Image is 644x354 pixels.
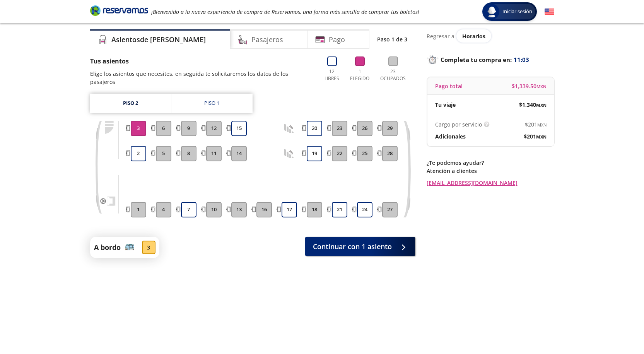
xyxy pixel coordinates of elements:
a: Brand Logo [90,5,148,19]
button: 19 [307,146,322,161]
button: 28 [382,146,398,161]
button: 11 [206,146,222,161]
button: 26 [357,121,372,136]
p: 23 Ocupados [377,68,409,82]
span: $ 1,339.50 [512,82,547,90]
button: 12 [206,121,222,136]
i: Brand Logo [90,5,148,16]
p: Completa tu compra en : [427,54,554,65]
button: 24 [357,202,372,217]
h4: Asientos de [PERSON_NAME] [111,34,206,45]
p: Tu viaje [435,101,456,109]
small: MXN [536,84,547,89]
span: 11:03 [514,55,529,64]
p: Elige los asientos que necesites, en seguida te solicitaremos los datos de los pasajeros [90,70,314,86]
em: ¡Bienvenido a la nueva experiencia de compra de Reservamos, una forma más sencilla de comprar tus... [151,8,419,15]
button: 21 [332,202,347,217]
p: 12 Libres [321,68,343,82]
div: Regresar a ver horarios [427,29,554,43]
div: 3 [142,241,155,254]
p: ¿Te podemos ayudar? [427,159,554,167]
p: Tus asientos [90,56,314,66]
button: 14 [231,146,247,161]
p: Regresar a [427,32,454,40]
p: Atención a clientes [427,167,554,175]
p: Pago total [435,82,463,90]
button: 8 [181,146,196,161]
span: Horarios [462,32,485,40]
button: 16 [256,202,272,217]
button: 5 [156,146,171,161]
p: Cargo por servicio [435,120,482,128]
span: $ 201 [524,132,547,140]
button: 9 [181,121,196,136]
button: 1 [131,202,146,217]
button: 22 [332,146,347,161]
a: Piso 1 [171,94,253,113]
button: 4 [156,202,171,217]
span: Continuar con 1 asiento [313,241,392,252]
button: 15 [231,121,247,136]
button: English [545,7,554,17]
a: [EMAIL_ADDRESS][DOMAIN_NAME] [427,179,554,187]
span: $ 201 [525,120,547,128]
h4: Pago [329,34,345,45]
button: 18 [307,202,322,217]
h4: Pasajeros [251,34,283,45]
p: Adicionales [435,132,466,140]
button: 23 [332,121,347,136]
small: MXN [536,102,547,108]
p: Paso 1 de 3 [377,35,407,43]
button: 17 [282,202,297,217]
span: $ 1,340 [519,101,547,109]
button: 29 [382,121,398,136]
button: 6 [156,121,171,136]
a: Piso 2 [90,94,171,113]
button: 27 [382,202,398,217]
button: 13 [231,202,247,217]
p: A bordo [94,242,121,253]
button: 25 [357,146,372,161]
button: Continuar con 1 asiento [305,237,415,256]
button: 3 [131,121,146,136]
button: 2 [131,146,146,161]
small: MXN [536,134,547,140]
small: MXN [537,122,547,128]
button: 20 [307,121,322,136]
div: Piso 1 [204,99,219,107]
p: 1 Elegido [348,68,371,82]
button: 10 [206,202,222,217]
span: Iniciar sesión [499,8,535,15]
button: 7 [181,202,196,217]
